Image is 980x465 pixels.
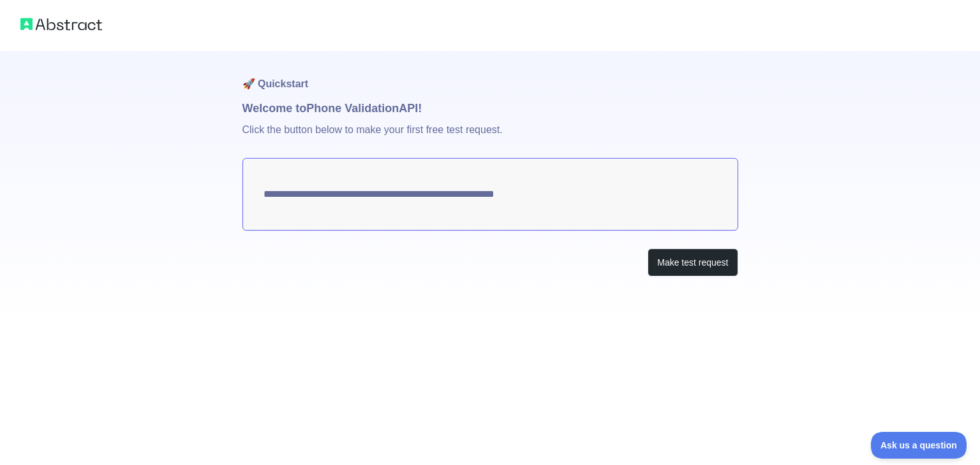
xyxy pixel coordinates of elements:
[242,51,738,99] h1: 🚀 Quickstart
[20,15,102,33] img: Abstract logo
[871,432,967,459] iframe: Toggle Customer Support
[648,248,738,277] button: Make test request
[242,99,738,117] h1: Welcome to Phone Validation API!
[242,117,738,158] p: Click the button below to make your first free test request.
